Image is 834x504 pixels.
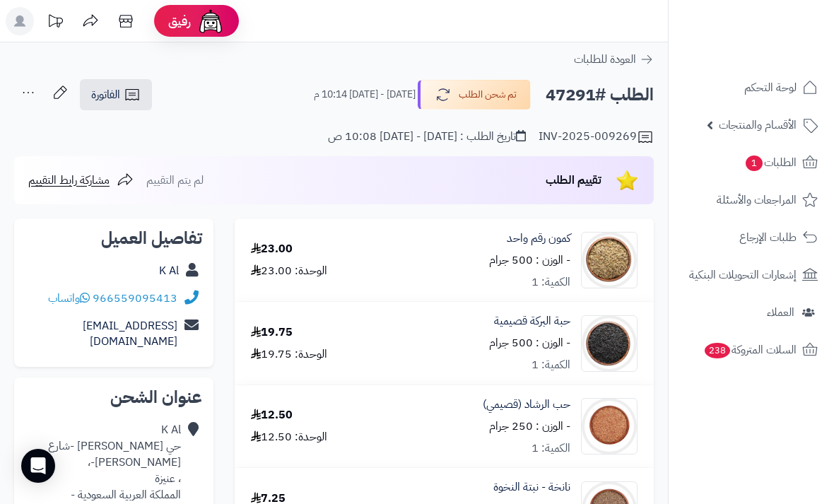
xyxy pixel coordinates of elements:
h2: الطلب #47291 [546,81,654,110]
button: تم شحن الطلب [418,80,531,110]
span: مشاركة رابط التقييم [28,172,110,189]
span: الفاتورة [91,86,120,103]
img: black%20caraway-90x90.jpg [582,315,637,372]
div: تاريخ الطلب : [DATE] - [DATE] 10:08 ص [328,129,526,145]
div: الوحدة: 19.75 [251,346,327,363]
a: العودة للطلبات [574,51,654,68]
a: تحديثات المنصة [37,7,73,39]
small: - الوزن : 500 جرام [489,252,570,269]
a: حبة البركة قصيمية [494,313,570,329]
div: Open Intercom Messenger [21,449,55,483]
a: مشاركة رابط التقييم [28,172,134,189]
span: تقييم الطلب [546,172,601,189]
a: واتساب [48,290,90,307]
a: 966559095413 [93,290,177,307]
div: INV-2025-009269 [539,129,654,146]
span: المراجعات والأسئلة [717,190,797,210]
div: 19.75 [251,324,293,341]
span: الطلبات [744,153,797,172]
a: نانخة - نبتة النخوة [493,479,570,496]
small: - الوزن : 500 جرام [489,334,570,351]
span: لم يتم التقييم [146,172,204,189]
div: 23.00 [251,241,293,257]
a: العملاء [677,295,826,329]
a: الفاتورة [80,79,152,110]
div: الكمية: 1 [531,357,570,373]
a: السلات المتروكة238 [677,333,826,367]
span: رفيق [168,13,191,30]
small: - الوزن : 250 جرام [489,418,570,435]
h2: عنوان الشحن [25,389,202,406]
a: حب الرشاد (قصيمي) [483,397,570,413]
img: logo-2.png [738,11,821,40]
a: طلبات الإرجاع [677,221,826,254]
span: الأقسام والمنتجات [719,115,797,135]
div: الوحدة: 23.00 [251,263,327,279]
span: العملاء [767,303,794,322]
a: كمون رقم واحد [507,230,570,247]
span: السلات المتروكة [703,340,797,360]
span: لوحة التحكم [744,78,797,98]
span: طلبات الإرجاع [739,228,797,247]
div: 12.50 [251,407,293,423]
div: الوحدة: 12.50 [251,429,327,445]
img: Cumin-90x90.jpg [582,232,637,288]
img: 1628192660-Cress-90x90.jpg [582,398,637,455]
a: المراجعات والأسئلة [677,183,826,217]
span: العودة للطلبات [574,51,636,68]
span: إشعارات التحويلات البنكية [689,265,797,285]
div: الكمية: 1 [531,440,570,457]
h2: تفاصيل العميل [25,230,202,247]
span: 1 [746,156,763,171]
span: 238 [705,343,730,358]
a: الطلبات1 [677,146,826,180]
a: [EMAIL_ADDRESS][DOMAIN_NAME] [83,317,177,351]
a: إشعارات التحويلات البنكية [677,258,826,292]
div: الكمية: 1 [531,274,570,291]
small: [DATE] - [DATE] 10:14 م [314,88,416,102]
img: ai-face.png [196,7,225,35]
a: لوحة التحكم [677,71,826,105]
a: K Al [159,262,179,279]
